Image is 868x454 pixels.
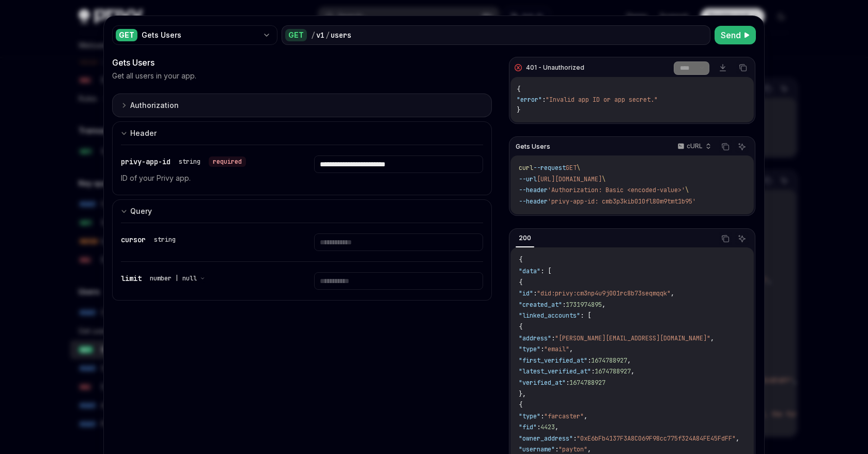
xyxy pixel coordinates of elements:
[580,311,591,320] span: : [
[542,96,546,104] span: :
[519,278,522,287] span: {
[285,29,307,41] div: GET
[519,412,540,420] span: "type"
[687,142,703,150] p: cURL
[519,164,533,172] span: curl
[627,356,631,365] span: ,
[112,56,492,69] div: Gets Users
[566,379,569,387] span: :
[537,175,602,183] span: [URL][DOMAIN_NAME]
[121,155,246,168] div: privy-app-id
[602,175,606,183] span: \
[150,273,205,284] button: number | null
[519,423,537,431] span: "fid"
[631,367,634,375] span: ,
[519,197,548,206] span: --header
[544,412,584,420] span: "farcaster"
[591,356,627,365] span: 1674788927
[311,30,315,40] div: /
[519,175,537,183] span: --url
[519,356,587,365] span: "first_verified_at"
[719,232,732,245] button: Copy the contents from the code block
[595,367,631,375] span: 1674788927
[519,401,522,409] span: {
[540,423,555,431] span: 4423
[316,30,324,40] div: v1
[519,186,548,194] span: --header
[548,197,696,206] span: 'privy-app-id: cmb3p3kib010fl80m9tmt1b95'
[519,311,580,320] span: "linked_accounts"
[130,205,152,217] div: Query
[540,267,551,275] span: : [
[577,164,580,172] span: \
[591,367,595,375] span: :
[130,127,157,139] div: Header
[735,140,749,153] button: Ask AI
[540,412,544,420] span: :
[121,157,171,166] span: privy-app-id
[121,233,180,246] div: cursor
[602,301,606,309] span: ,
[584,412,587,420] span: ,
[519,379,566,387] span: "verified_at"
[736,61,750,74] button: Copy the contents from the code block
[715,26,756,44] button: Send
[555,423,559,431] span: ,
[551,334,555,342] span: :
[121,172,289,184] p: ID of your Privy app.
[150,274,197,283] span: number | null
[710,334,714,342] span: ,
[112,24,277,46] button: GETGets Users
[121,272,209,285] div: limit
[519,367,591,375] span: "latest_verified_at"
[562,301,566,309] span: :
[519,334,551,342] span: "address"
[517,85,520,93] span: {
[516,232,534,244] div: 200
[685,186,689,194] span: \
[112,93,492,117] button: expand input section
[112,71,196,81] p: Get all users in your app.
[544,345,569,353] span: "email"
[533,289,537,298] span: :
[519,289,533,298] span: "id"
[555,445,559,453] span: :
[587,356,591,365] span: :
[121,274,142,283] span: limit
[517,106,520,114] span: }
[559,445,587,453] span: "payton"
[587,445,591,453] span: ,
[519,445,555,453] span: "username"
[735,232,749,245] button: Ask AI
[331,30,351,40] div: users
[526,64,584,72] div: 401 - Unauthorized
[566,164,577,172] span: GET
[672,138,716,155] button: cURL
[519,256,522,264] span: {
[112,199,492,223] button: expand input section
[577,434,736,443] span: "0xE6bFb4137F3A8C069F98cc775f324A84FE45FdFF"
[671,289,674,298] span: ,
[519,301,562,309] span: "created_at"
[546,96,658,104] span: "Invalid app ID or app secret."
[116,29,137,41] div: GET
[112,121,492,145] button: expand input section
[519,390,526,398] span: },
[537,289,671,298] span: "did:privy:cm3np4u9j001rc8b73seqmqqk"
[516,143,550,151] span: Gets Users
[555,334,710,342] span: "[PERSON_NAME][EMAIL_ADDRESS][DOMAIN_NAME]"
[519,345,540,353] span: "type"
[142,30,258,40] div: Gets Users
[566,301,602,309] span: 1731974895
[121,235,146,244] span: cursor
[719,140,732,153] button: Copy the contents from the code block
[569,379,606,387] span: 1674788927
[736,434,739,443] span: ,
[548,186,685,194] span: 'Authorization: Basic <encoded-value>'
[540,345,544,353] span: :
[130,99,179,112] div: Authorization
[569,345,573,353] span: ,
[573,434,577,443] span: :
[537,423,540,431] span: :
[519,267,540,275] span: "data"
